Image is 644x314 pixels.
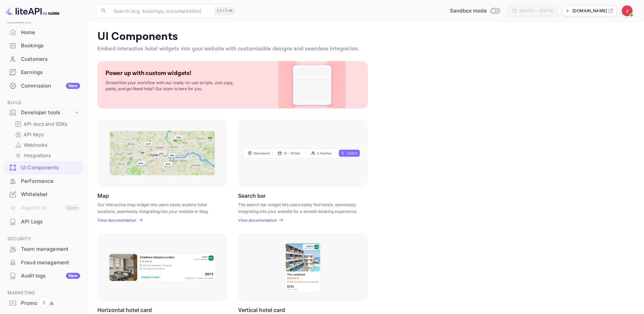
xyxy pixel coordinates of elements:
div: API Logs [21,218,80,226]
div: Commission [21,82,80,90]
div: Home [21,29,80,37]
p: API docs and SDKs [24,120,68,127]
p: [DOMAIN_NAME] [572,8,607,14]
div: Fraud management [4,256,84,269]
a: Promo codes [4,297,84,309]
a: Home [4,26,84,39]
p: Integrations [24,152,51,159]
img: Map Frame [110,131,215,175]
img: Search Frame [243,148,363,159]
span: Build [4,99,84,106]
a: UI Components [4,161,84,174]
div: API Logs [4,215,84,228]
div: Whitelabel [4,188,84,201]
a: Integrations [15,152,78,159]
div: UI Components [4,161,84,174]
img: Vertical hotel card Frame [284,242,321,293]
div: Promo codes [21,299,80,307]
div: CommissionNew [4,79,84,93]
p: View documentation [238,218,277,223]
a: Earnings [4,66,84,78]
span: Sandbox mode [450,7,487,15]
a: API docs and SDKs [15,120,78,127]
img: Jacques Rossouw [622,5,633,16]
a: API Keys [15,131,78,138]
a: Whitelabel [4,188,84,200]
span: Security [4,235,84,243]
div: UI Components [21,164,80,172]
div: Developer tools [4,107,84,119]
div: Switch to Production mode [447,7,502,15]
div: Customers [21,55,80,63]
div: Team management [4,243,84,256]
a: Audit logsNew [4,269,84,282]
img: Horizontal hotel card Frame [108,252,217,282]
div: Earnings [4,66,84,79]
a: API Logs [4,215,84,228]
div: Earnings [21,69,80,76]
a: Team management [4,243,84,255]
p: Search bar [238,192,266,199]
p: Power up with custom widgets! [105,69,191,77]
p: Horizontal hotel card [97,307,152,313]
button: Collapse navigation [38,296,50,309]
div: Performance [21,177,80,185]
div: Bookings [4,39,84,52]
div: Customers [4,53,84,66]
p: Embed interactive hotel widgets into your website with customizable designs and seamless integrat... [97,45,635,53]
p: Streamline your workflow with our ready-to-use scripts. Just copy, paste, and go! Need help? Our ... [105,80,241,92]
a: View documentation [238,218,279,223]
div: API Keys [12,129,81,139]
a: Performance [4,175,84,187]
div: Whitelabel [21,191,80,198]
div: Bookings [21,42,80,50]
div: Audit logsNew [4,269,84,283]
div: Promo codes [4,297,84,310]
input: Search (e.g. bookings, documentation) [110,4,212,18]
div: Home [4,26,84,39]
div: New [66,273,80,279]
p: Vertical hotel card [238,307,285,313]
a: Fraud management [4,256,84,269]
div: Ctrl+K [214,6,235,15]
div: Developer tools [21,109,73,117]
a: Webhooks [15,141,78,148]
div: Team management [21,245,80,253]
div: Audit logs [21,272,80,280]
img: LiteAPI logo [5,5,59,16]
div: API docs and SDKs [12,119,81,129]
p: Webhooks [24,141,47,148]
div: New [66,83,80,89]
img: Custom Widget PNG [285,61,339,108]
div: [DATE] — [DATE] [520,8,553,14]
p: UI Components [97,30,635,44]
div: Fraud management [21,259,80,267]
a: CommissionNew [4,79,84,92]
a: View documentation [97,218,138,223]
div: Performance [4,175,84,188]
p: View documentation [97,218,136,223]
span: Business [4,18,84,26]
p: Our interactive map widget lets users easily explore hotel locations, seamlessly integrating into... [97,201,219,214]
a: Customers [4,53,84,65]
p: Map [97,192,109,199]
p: The search bar widget lets users easily find hotels, seamlessly integrating into your website for... [238,201,359,214]
span: Marketing [4,289,84,297]
a: Bookings [4,39,84,52]
div: Integrations [12,150,81,160]
p: API Keys [24,131,44,138]
div: Webhooks [12,140,81,150]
